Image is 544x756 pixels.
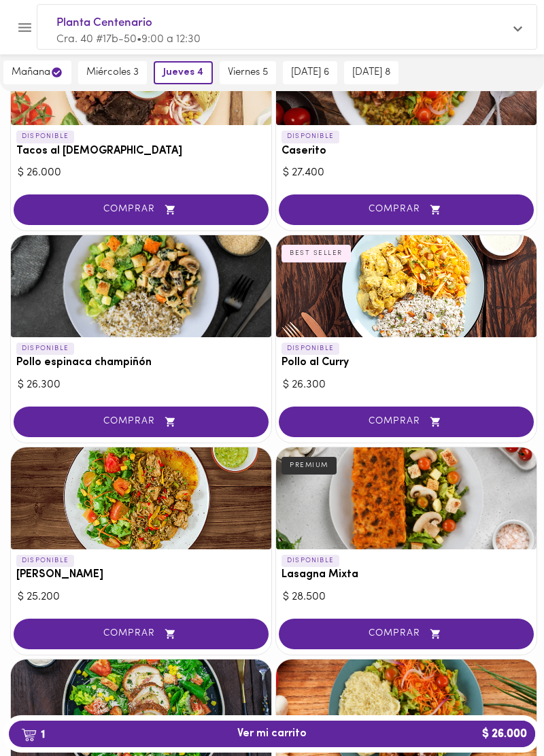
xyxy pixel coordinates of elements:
img: cart.png [21,728,37,742]
button: COMPRAR [279,619,534,649]
span: COMPRAR [296,628,517,640]
div: Arroz chaufa [11,447,271,549]
div: $ 27.400 [283,165,530,181]
div: $ 26.300 [18,377,265,393]
div: $ 26.000 [18,165,265,181]
span: Ver mi carrito [237,727,307,740]
h3: Pollo al Curry [282,357,531,369]
b: $ 26.000 [474,721,535,747]
div: PREMIUM [282,457,337,475]
span: COMPRAR [31,416,252,428]
span: Planta Centenario [56,14,504,32]
p: DISPONIBLE [16,343,74,355]
span: [DATE] 6 [291,67,329,79]
h3: Pollo espinaca champiñón [16,357,266,369]
button: Menu [8,11,41,44]
button: 1Ver mi carrito$ 26.000 [9,721,535,747]
div: $ 25.200 [18,589,265,605]
p: DISPONIBLE [282,131,339,143]
span: [DATE] 8 [352,67,390,79]
div: BEST SELLER [282,245,351,262]
button: COMPRAR [14,619,269,649]
span: COMPRAR [296,416,517,428]
span: Cra. 40 #17b-50 • 9:00 a 12:30 [56,34,201,45]
span: viernes 5 [228,67,268,79]
span: COMPRAR [31,204,252,216]
button: mañana [3,61,71,84]
button: [DATE] 8 [344,61,398,84]
div: $ 26.300 [283,377,530,393]
b: 1 [13,725,53,743]
button: jueves 4 [154,61,213,84]
div: Pollo espinaca champiñón [11,235,271,337]
span: COMPRAR [31,628,252,640]
button: viernes 5 [220,61,276,84]
p: DISPONIBLE [16,131,74,143]
button: COMPRAR [279,407,534,437]
div: Lasagna Mixta [276,447,537,549]
h3: Caserito [282,145,531,158]
p: DISPONIBLE [16,555,74,567]
p: DISPONIBLE [282,343,339,355]
h3: Tacos al [DEMOGRAPHIC_DATA] [16,145,266,158]
span: mañana [12,66,63,79]
iframe: Messagebird Livechat Widget [479,691,544,756]
button: miércoles 3 [78,61,147,84]
p: DISPONIBLE [282,555,339,567]
button: [DATE] 6 [283,61,337,84]
div: $ 28.500 [283,589,530,605]
button: COMPRAR [14,194,269,225]
span: miércoles 3 [86,67,139,79]
h3: [PERSON_NAME] [16,569,266,581]
span: COMPRAR [296,204,517,216]
div: Pollo al Curry [276,235,537,337]
span: jueves 4 [163,67,203,79]
button: COMPRAR [279,194,534,225]
button: COMPRAR [14,407,269,437]
h3: Lasagna Mixta [282,569,531,581]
